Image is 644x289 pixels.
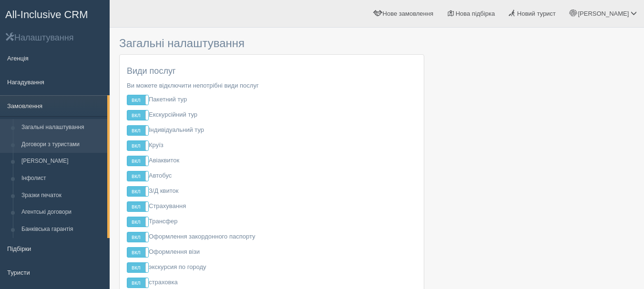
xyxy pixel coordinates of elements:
label: вкл [127,278,148,288]
label: вкл [127,232,148,242]
span: [PERSON_NAME] [578,10,629,17]
span: Нова підбірка [456,10,495,17]
a: Загальні налаштування [17,119,107,136]
label: вкл [127,156,148,166]
p: Пакетний тур [127,95,417,105]
a: Інфолист [17,170,107,187]
p: страховка [127,278,417,288]
a: Агентські договори [17,204,107,221]
span: Нове замовлення [383,10,433,17]
h3: Загальні налаштування [119,37,424,50]
p: Страхування [127,201,417,212]
p: Трансфер [127,217,417,227]
label: вкл [127,95,148,105]
p: З/Д квиток [127,186,417,197]
p: Авіаквиток [127,156,417,166]
p: Оформлення візи [127,247,417,258]
p: Оформлення закордонного паспорту [127,232,417,242]
h4: Види послуг [127,67,417,76]
span: All-Inclusive CRM [5,9,88,20]
a: All-Inclusive CRM [0,0,109,27]
label: вкл [127,202,148,211]
label: вкл [127,110,148,120]
label: вкл [127,217,148,227]
a: Зразки печаток [17,187,107,204]
a: [PERSON_NAME] [17,153,107,170]
p: Автобус [127,171,417,181]
p: Ви можете відключити непотрібні види послуг [127,81,417,90]
a: Договори з туристами [17,136,107,153]
p: Індивідуальний тур [127,125,417,136]
p: экскурсия по городу [127,262,417,273]
span: Новий турист [517,10,556,17]
label: вкл [127,141,148,150]
label: вкл [127,187,148,196]
label: вкл [127,126,148,135]
a: Банківська гарантія [17,221,107,238]
p: Круїз [127,140,417,151]
label: вкл [127,171,148,181]
label: вкл [127,263,148,272]
label: вкл [127,248,148,257]
p: Екскурсійний тур [127,110,417,120]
